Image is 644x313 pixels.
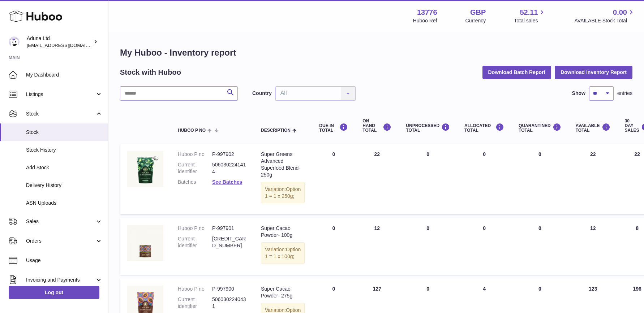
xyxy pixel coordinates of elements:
dd: [CREDIT_CARD_NUMBER] [212,235,246,249]
td: 12 [355,218,399,275]
dt: Huboo P no [178,151,212,158]
img: product image [127,151,163,187]
span: Delivery History [26,182,103,189]
a: 0.00 AVAILABLE Stock Total [574,8,635,24]
a: See Batches [212,179,242,185]
div: Huboo Ref [413,17,437,24]
label: Show [572,90,585,97]
dd: P-997900 [212,286,246,292]
span: Stock [26,110,95,117]
img: foyin.fagbemi@aduna.com [9,36,20,47]
td: 0 [312,218,355,275]
span: Add Stock [26,164,103,171]
span: Stock History [26,147,103,153]
dt: Batches [178,179,212,186]
strong: 13776 [417,8,437,17]
button: Download Batch Report [482,66,551,79]
h2: Stock with Huboo [120,68,181,77]
span: My Dashboard [26,71,103,78]
dd: P-997902 [212,151,246,158]
dd: 5060302240431 [212,296,246,310]
span: 0 [538,151,541,157]
div: Aduna Ltd [27,35,92,49]
span: Total sales [514,17,546,24]
td: 0 [312,144,355,214]
span: Orders [26,238,95,244]
dt: Huboo P no [178,286,212,292]
span: Usage [26,257,103,264]
span: Description [261,128,291,133]
div: Variation: [261,182,305,204]
td: 0 [457,144,511,214]
dt: Current identifier [178,296,212,310]
span: Option 1 = 1 x 250g; [265,186,301,199]
span: AVAILABLE Stock Total [574,17,635,24]
div: Super Greens Advanced Superfood Blend- 250g [261,151,305,178]
td: 0 [399,218,457,275]
div: Variation: [261,242,305,264]
span: [EMAIL_ADDRESS][DOMAIN_NAME] [27,42,106,48]
span: Stock [26,129,103,136]
td: 0 [399,144,457,214]
dd: P-997901 [212,225,246,232]
div: DUE IN TOTAL [319,123,348,133]
td: 0 [457,218,511,275]
dt: Current identifier [178,161,212,175]
div: AVAILABLE Total [576,123,610,133]
dd: 5060302241414 [212,161,246,175]
td: 22 [355,144,399,214]
td: 22 [568,144,618,214]
span: 0.00 [613,8,627,17]
div: Super Cacao Powder- 100g [261,225,305,239]
div: UNPROCESSED Total [406,123,450,133]
label: Country [252,90,272,97]
img: product image [127,225,163,261]
div: Currency [465,17,486,24]
span: 52.11 [520,8,538,17]
span: Sales [26,218,95,225]
span: 0 [538,286,541,292]
h1: My Huboo - Inventory report [120,47,632,58]
dt: Current identifier [178,235,212,249]
span: Listings [26,91,95,98]
span: ASN Uploads [26,200,103,207]
span: Invoicing and Payments [26,277,95,283]
dt: Huboo P no [178,225,212,232]
td: 12 [568,218,618,275]
div: QUARANTINED Total [519,123,561,133]
div: ON HAND Total [362,119,391,133]
button: Download Inventory Report [555,66,632,79]
span: 0 [538,225,541,231]
div: Super Cacao Powder- 275g [261,286,305,299]
strong: GBP [470,8,486,17]
a: 52.11 Total sales [514,8,546,24]
span: Huboo P no [178,128,206,133]
a: Log out [9,286,99,299]
span: entries [617,90,632,97]
div: ALLOCATED Total [464,123,504,133]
